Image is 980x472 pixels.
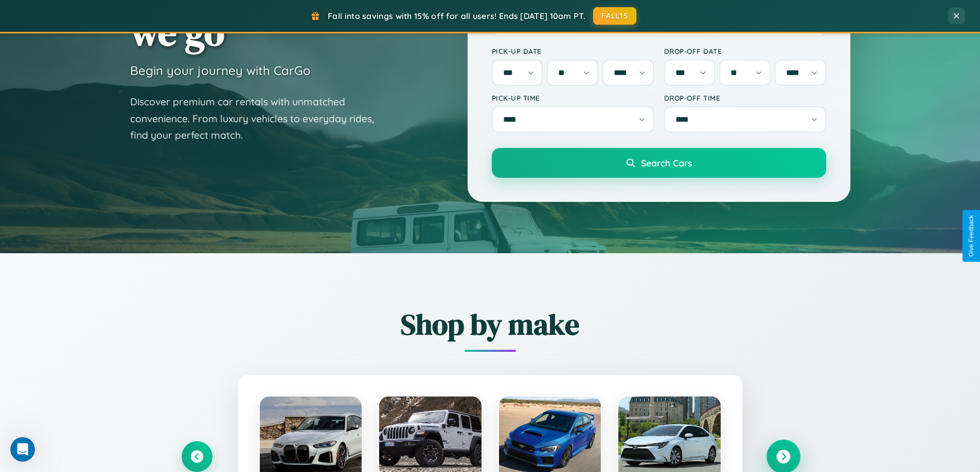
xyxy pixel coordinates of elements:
button: Search Cars [492,148,826,178]
h2: Shop by make [182,305,799,344]
div: Give Feedback [968,215,975,257]
label: Pick-up Time [492,93,654,102]
span: Fall into savings with 15% off for all users! Ends [DATE] 10am PT. [328,11,585,21]
p: Discover premium car rentals with unmatched convenience. From luxury vehicles to everyday rides, ... [130,93,387,144]
iframe: Intercom live chat [10,437,35,462]
label: Drop-off Date [664,47,826,55]
h3: Begin your journey with CarGo [130,63,311,78]
button: FALL15 [593,7,636,25]
span: Search Cars [641,157,692,168]
label: Pick-up Date [492,47,654,55]
label: Drop-off Time [664,93,826,102]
